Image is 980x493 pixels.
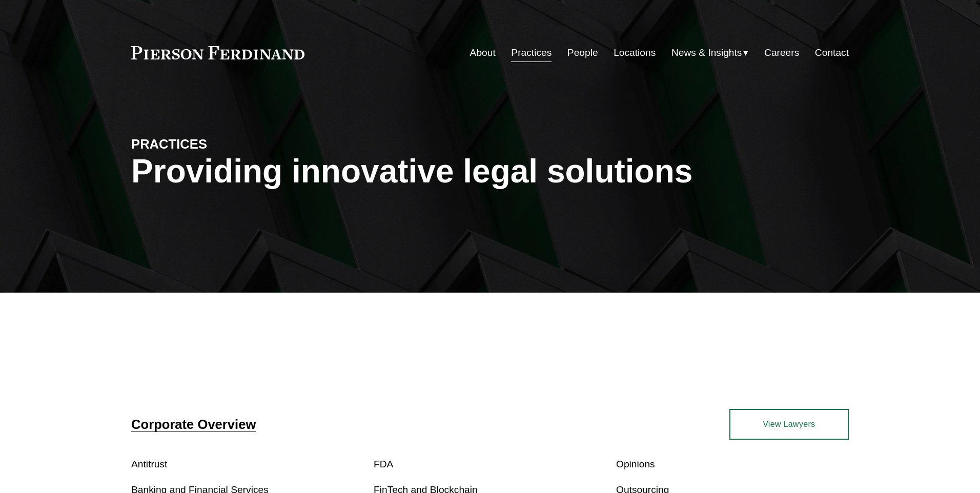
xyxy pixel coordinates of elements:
[131,153,849,190] h1: Providing innovative legal solutions
[671,43,749,63] a: folder dropdown
[616,459,655,469] a: Opinions
[131,136,311,152] h4: PRACTICES
[614,43,656,63] a: Locations
[131,459,167,469] a: Antitrust
[374,459,393,469] a: FDA
[671,44,742,62] span: News & Insights
[567,43,598,63] a: People
[511,43,552,63] a: Practices
[729,409,849,440] a: View Lawyers
[764,43,799,63] a: Careers
[470,43,496,63] a: About
[815,43,849,63] a: Contact
[131,417,256,432] a: Corporate Overview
